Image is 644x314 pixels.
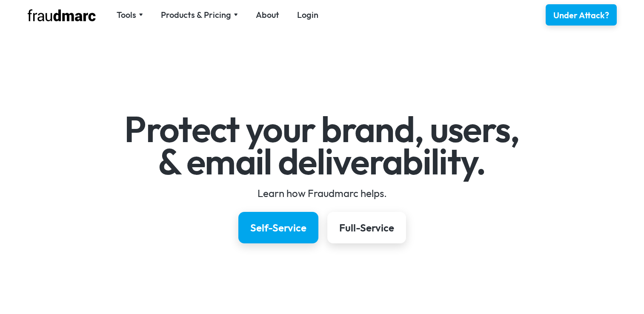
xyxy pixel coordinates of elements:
[546,4,617,26] a: Under Attack?
[75,113,569,177] h1: Protect your brand, users, & email deliverability.
[238,212,318,243] a: Self-Service
[117,9,136,21] div: Tools
[161,9,231,21] div: Products & Pricing
[117,9,143,21] div: Tools
[327,212,406,243] a: Full-Service
[297,9,318,21] a: Login
[161,9,238,21] div: Products & Pricing
[256,9,279,21] a: About
[339,221,394,234] div: Full-Service
[75,186,569,200] div: Learn how Fraudmarc helps.
[250,221,306,234] div: Self-Service
[553,9,609,21] div: Under Attack?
